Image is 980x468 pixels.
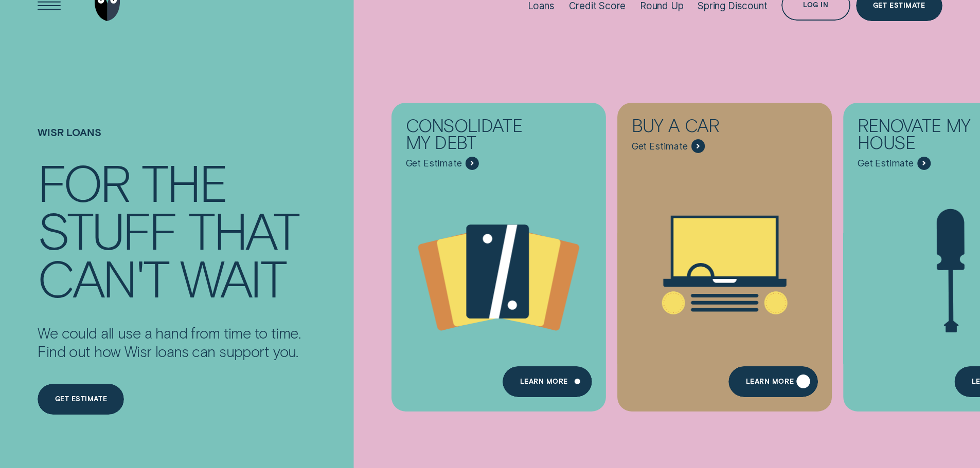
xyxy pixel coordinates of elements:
[180,253,285,301] div: wait
[38,324,300,361] p: We could all use a hand from time to time. Find out how Wisr loans can support you.
[858,158,914,169] span: Get Estimate
[728,366,817,397] a: Learn More
[406,158,462,169] span: Get Estimate
[38,158,130,205] div: For
[503,366,592,397] a: Learn more
[406,117,543,156] div: Consolidate my debt
[141,158,226,205] div: the
[391,102,606,402] a: Consolidate my debt - Learn more
[38,205,176,253] div: stuff
[632,141,688,152] span: Get Estimate
[38,253,168,301] div: can't
[632,117,769,139] div: Buy a car
[38,126,300,158] h1: Wisr loans
[38,384,124,415] a: Get estimate
[188,205,298,253] div: that
[38,158,300,301] h4: For the stuff that can't wait
[617,102,832,402] a: Buy a car - Learn more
